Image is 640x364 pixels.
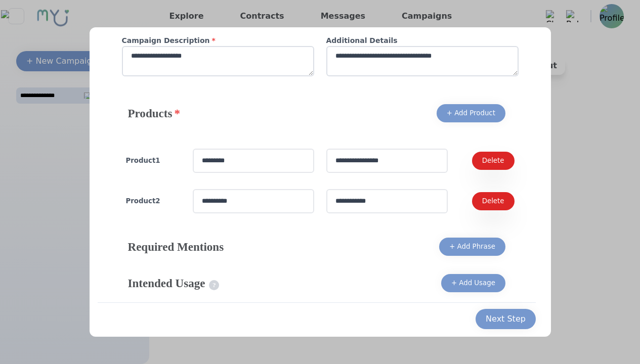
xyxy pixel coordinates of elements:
div: Delete [482,156,504,166]
h4: Required Mentions [128,239,224,255]
h4: Campaign Description [122,35,314,46]
div: + Add Product [447,108,495,118]
h4: Intended Usage [128,275,220,291]
h4: Products [128,105,180,121]
div: Next Step [486,313,526,325]
div: Delete [482,196,504,206]
div: + Add Phrase [449,242,495,252]
h4: Product 1 [126,156,181,166]
button: Delete [472,192,515,210]
button: Next Step [476,309,536,329]
h4: Product 2 [126,196,181,206]
button: Delete [472,152,515,170]
h4: Additional Details [326,35,519,46]
button: + Add Phrase [439,238,505,256]
button: + Add Product [437,104,505,122]
div: + Add Usage [451,278,495,288]
span: ? [209,280,219,290]
button: + Add Usage [441,274,505,292]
